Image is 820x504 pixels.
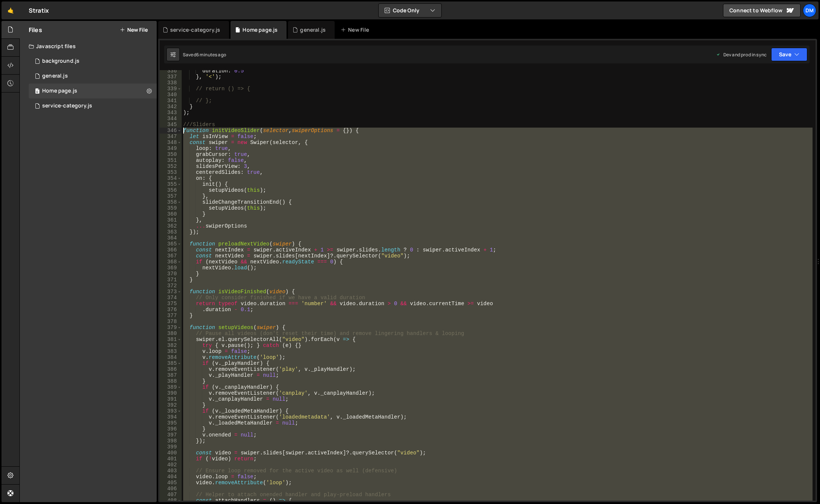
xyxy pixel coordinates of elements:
[160,193,182,199] div: 357
[160,181,182,187] div: 355
[160,354,182,360] div: 384
[42,73,68,79] div: general.js
[160,241,182,247] div: 365
[160,175,182,181] div: 354
[160,420,182,426] div: 395
[1,1,20,19] a: 🤙
[160,480,182,486] div: 405
[160,92,182,98] div: 340
[160,348,182,354] div: 383
[160,128,182,134] div: 346
[803,4,816,17] a: Dm
[160,331,182,336] div: 380
[160,229,182,235] div: 363
[160,145,182,151] div: 349
[160,301,182,307] div: 375
[160,157,182,163] div: 351
[160,235,182,241] div: 364
[160,408,182,414] div: 393
[160,68,182,74] div: 336
[771,48,807,61] button: Save
[42,103,92,109] div: service-category.js
[160,169,182,175] div: 353
[160,217,182,223] div: 361
[29,69,157,84] div: 16575/45802.js
[160,80,182,86] div: 338
[160,366,182,372] div: 386
[160,104,182,110] div: 342
[160,378,182,384] div: 388
[160,426,182,432] div: 396
[160,342,182,348] div: 382
[160,307,182,313] div: 376
[35,89,40,95] span: 0
[160,295,182,301] div: 374
[160,122,182,128] div: 345
[160,223,182,229] div: 362
[29,26,42,34] h2: Files
[160,211,182,217] div: 360
[160,444,182,450] div: 399
[160,360,182,366] div: 385
[160,390,182,396] div: 390
[29,84,157,98] : 16575/45977.js
[160,456,182,462] div: 401
[160,205,182,211] div: 359
[160,271,182,277] div: 370
[42,58,79,65] div: background.js
[160,468,182,474] div: 403
[160,116,182,122] div: 344
[160,277,182,283] div: 371
[379,4,441,17] button: Code Only
[160,384,182,390] div: 389
[160,336,182,342] div: 381
[160,486,182,492] div: 406
[160,247,182,253] div: 366
[29,98,157,113] div: 16575/46945.js
[160,432,182,438] div: 397
[160,289,182,295] div: 373
[160,163,182,169] div: 352
[242,26,278,34] div: Home page.js
[300,26,326,34] div: general.js
[160,402,182,408] div: 392
[160,98,182,104] div: 341
[160,253,182,259] div: 367
[29,54,157,69] div: 16575/45066.js
[160,319,182,325] div: 378
[160,187,182,193] div: 356
[196,51,226,58] div: 6 minutes ago
[29,6,49,15] div: Stratix
[160,74,182,80] div: 337
[160,450,182,456] div: 400
[160,372,182,378] div: 387
[20,39,157,54] div: Javascript files
[120,27,148,33] button: New File
[160,140,182,145] div: 348
[160,414,182,420] div: 394
[160,265,182,271] div: 369
[160,474,182,480] div: 404
[160,134,182,140] div: 347
[160,259,182,265] div: 368
[42,88,77,94] div: Home page.js
[183,51,226,58] div: Saved
[160,110,182,116] div: 343
[160,151,182,157] div: 350
[160,498,182,504] div: 408
[160,86,182,92] div: 339
[160,462,182,468] div: 402
[341,26,372,34] div: New File
[160,325,182,331] div: 379
[160,396,182,402] div: 391
[160,492,182,498] div: 407
[160,313,182,319] div: 377
[170,26,220,34] div: service-category.js
[723,4,801,17] a: Connect to Webflow
[160,199,182,205] div: 358
[716,51,767,58] div: Dev and prod in sync
[160,283,182,289] div: 372
[160,438,182,444] div: 398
